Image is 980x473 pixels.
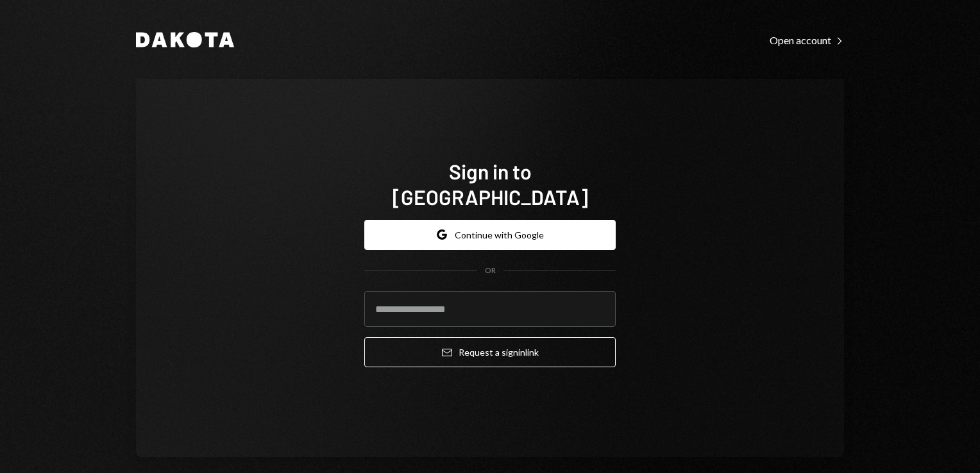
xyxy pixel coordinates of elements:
button: Request a signinlink [364,337,616,367]
div: Open account [770,34,844,47]
a: Open account [770,33,844,47]
button: Continue with Google [364,220,616,250]
h1: Sign in to [GEOGRAPHIC_DATA] [364,158,616,210]
div: OR [485,265,496,276]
